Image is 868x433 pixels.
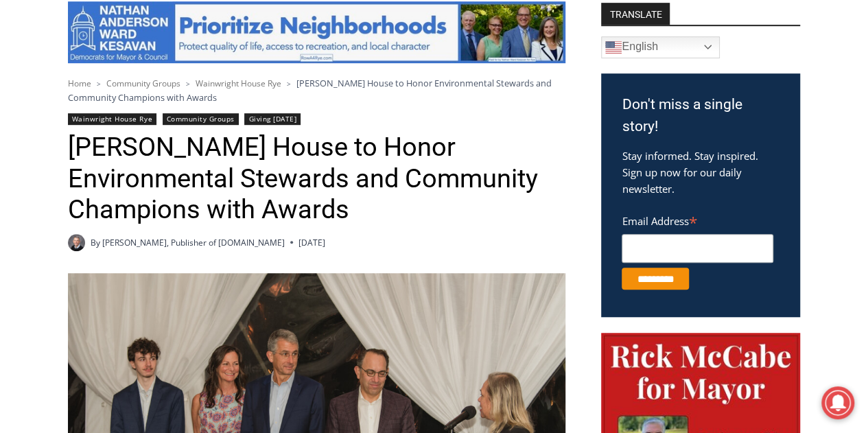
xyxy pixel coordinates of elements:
[330,133,665,171] a: Intern @ [DOMAIN_NAME]
[68,132,565,226] h1: [PERSON_NAME] House to Honor Environmental Stewards and Community Champions with Awards
[97,79,101,89] span: >
[68,113,157,125] a: Wainwright House Rye
[359,137,636,167] span: Intern @ [DOMAIN_NAME]
[68,77,552,103] span: [PERSON_NAME] House to Honor Environmental Stewards and Community Champions with Awards
[287,79,291,89] span: >
[91,236,100,249] span: By
[622,94,779,137] h3: Don't miss a single story!
[68,78,91,89] a: Home
[622,148,779,197] p: Stay informed. Stay inspired. Sign up now for our daily newsletter.
[106,78,180,89] a: Community Groups
[605,39,622,56] img: en
[601,3,670,25] strong: TRANSLATE
[196,78,281,89] a: Wainwright House Rye
[244,113,301,125] a: Giving [DATE]
[68,234,85,251] a: Author image
[68,76,565,104] nav: Breadcrumbs
[163,113,239,125] a: Community Groups
[298,236,325,249] time: [DATE]
[102,237,285,248] a: [PERSON_NAME], Publisher of [DOMAIN_NAME]
[601,36,720,58] a: English
[186,79,190,89] span: >
[347,1,648,133] div: "[PERSON_NAME] and I covered the [DATE] Parade, which was a really eye opening experience as I ha...
[622,207,773,232] label: Email Address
